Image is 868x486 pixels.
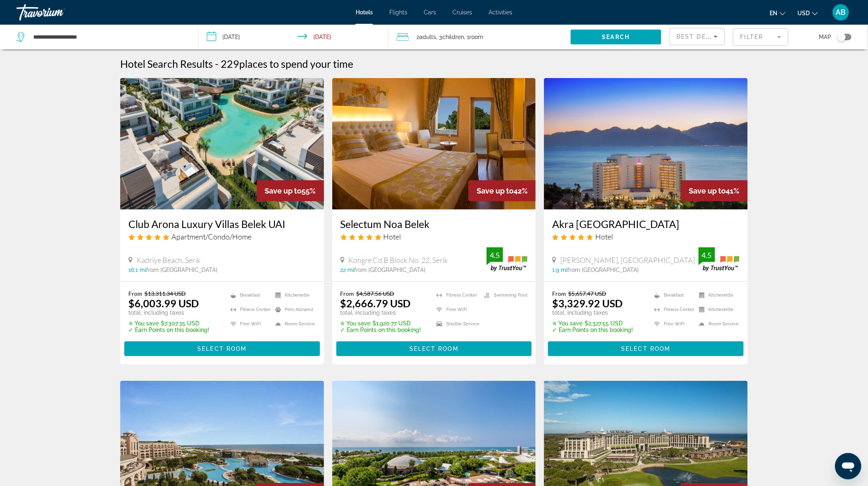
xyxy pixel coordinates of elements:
[695,319,740,329] li: Room Service
[552,327,633,333] p: ✓ Earn Points on this booking!
[650,319,695,329] li: Free WiFi
[699,250,715,260] div: 4.5
[568,290,606,297] del: $5,657.47 USD
[552,320,633,327] p: $2,327.55 USD
[271,319,316,329] li: Room Service
[340,327,421,333] p: ✓ Earn Points on this booking!
[464,31,483,43] span: , 1
[621,345,671,352] span: Select Room
[356,9,373,16] a: Hotels
[487,250,503,260] div: 4.5
[489,9,512,16] a: Activities
[128,320,209,327] p: $7,307.35 USD
[567,267,639,273] span: from [GEOGRAPHIC_DATA]
[552,232,740,241] div: 5 star Hotel
[128,232,316,241] div: 5 star Apartment
[340,309,421,316] p: total, including taxes
[128,267,146,273] span: 16.1 mi
[120,58,213,70] h1: Hotel Search Results
[469,34,483,40] span: Room
[477,187,514,195] span: Save up to
[388,25,571,49] button: Travelers: 2 adults, 3 children
[354,267,426,273] span: from [GEOGRAPHIC_DATA]
[226,304,271,315] li: Fitness Center
[695,290,740,300] li: Kitchenette
[819,31,831,43] span: Map
[676,33,719,40] span: Best Deals
[144,290,186,297] del: $13,311.34 USD
[770,10,778,16] span: en
[452,9,472,16] a: Cruises
[197,345,247,352] span: Select Room
[146,267,217,273] span: from [GEOGRAPHIC_DATA]
[128,309,209,316] p: total, including taxes
[650,290,695,300] li: Breakfast
[271,304,316,315] li: Pets Allowed
[432,304,480,315] li: Free WiFi
[798,7,818,19] button: Change currency
[124,343,320,352] a: Select Room
[424,9,436,16] a: Cars
[487,247,528,272] img: trustyou-badge.svg
[681,180,748,201] div: 41%
[271,290,316,300] li: Kitchenette
[689,187,726,195] span: Save up to
[16,2,98,23] a: Travorium
[544,78,748,210] a: Hotel image
[340,297,411,309] ins: $2,666.79 USD
[432,319,480,329] li: Shuttle Service
[340,267,354,273] span: 22 mi
[552,267,567,273] span: 1.9 mi
[836,8,846,16] span: AB
[699,247,740,272] img: trustyou-badge.svg
[409,345,459,352] span: Select Room
[548,343,744,352] a: Select Room
[120,78,324,210] img: Hotel image
[835,453,861,479] iframe: Кнопка запуска окна обмена сообщениями
[124,341,320,356] button: Select Room
[552,309,633,316] p: total, including taxes
[340,232,528,241] div: 5 star Hotel
[128,218,316,230] a: Club Arona Luxury Villas Belek UAI
[215,58,219,70] span: -
[349,256,448,265] span: Kongre Cd B Block No. 22, Serik
[128,290,142,297] span: From
[171,232,251,241] span: Apartment/Condo/Home
[442,34,464,40] span: Children
[548,341,744,356] button: Select Room
[332,78,536,210] img: Hotel image
[128,327,209,333] p: ✓ Earn Points on this booking!
[389,9,407,16] a: Flights
[336,341,532,356] button: Select Room
[468,180,536,201] div: 42%
[128,320,159,327] span: ✮ You save
[602,34,630,40] span: Search
[221,58,353,70] h2: 229
[480,290,528,300] li: Swimming Pool
[436,31,464,43] span: , 3
[830,4,852,21] button: User Menu
[226,319,271,329] li: Free WiFi
[695,304,740,315] li: Kitchenette
[340,320,371,327] span: ✮ You save
[552,290,566,297] span: From
[770,7,786,19] button: Change language
[419,34,436,40] span: Adults
[733,28,788,46] button: Filter
[239,58,353,70] span: places to spend your time
[552,297,623,309] ins: $3,329.92 USD
[336,343,532,352] a: Select Room
[560,256,695,265] span: [PERSON_NAME], [GEOGRAPHIC_DATA]
[265,187,302,195] span: Save up to
[432,290,480,300] li: Fitness Center
[340,218,528,230] a: Selectum Noa Belek
[571,30,662,44] button: Search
